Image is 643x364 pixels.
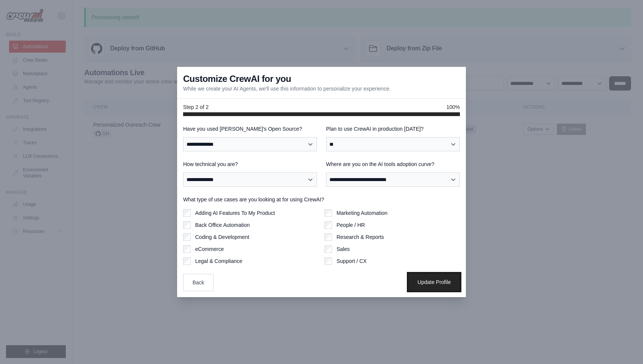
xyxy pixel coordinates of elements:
[195,257,242,265] label: Legal & Compliance
[446,103,460,111] span: 100%
[195,245,224,253] label: eCommerce
[183,103,209,111] span: Step 2 of 2
[195,221,250,229] label: Back Office Automation
[183,125,317,133] label: Have you used [PERSON_NAME]'s Open Source?
[195,209,275,217] label: Adding AI Features To My Product
[326,160,460,168] label: Where are you on the AI tools adoption curve?
[337,221,365,229] label: People / HR
[337,257,367,265] label: Support / CX
[337,209,387,217] label: Marketing Automation
[183,160,317,168] label: How technical you are?
[326,125,460,133] label: Plan to use CrewAI in production [DATE]?
[337,245,350,253] label: Sales
[183,73,291,85] h3: Customize CrewAI for you
[183,196,460,203] label: What type of use cases are you looking at for using CrewAI?
[183,274,214,291] button: Back
[183,85,391,92] p: While we create your AI Agents, we'll use this information to personalize your experience.
[195,233,249,241] label: Coding & Development
[337,233,384,241] label: Research & Reports
[408,273,460,291] button: Update Profile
